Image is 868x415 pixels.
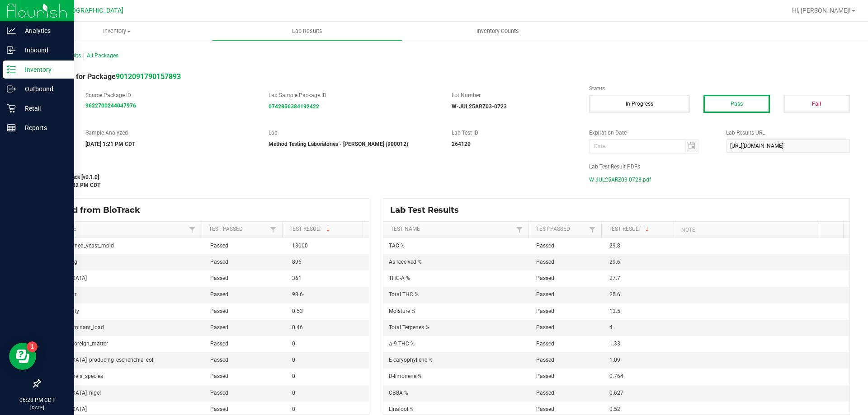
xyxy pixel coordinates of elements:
label: Lab Test ID [452,129,576,137]
span: Passed [210,406,228,412]
span: Passed [210,291,228,298]
span: Passed [210,275,228,281]
span: 25.6 [609,291,620,298]
span: E-caryophyllene % [389,357,433,363]
strong: Method Testing Laboratories - [PERSON_NAME] (900012) [269,141,408,147]
p: Reports [16,122,70,133]
span: Moisture % [389,308,415,314]
span: 0.46 [292,324,303,331]
span: | [83,52,85,59]
span: As received % [389,259,422,265]
inline-svg: Retail [7,104,16,113]
span: Sortable [644,226,651,233]
span: Passed [210,340,228,347]
label: Expiration Date [589,129,713,137]
span: Inventory [22,27,212,35]
span: 0.52 [609,406,620,412]
span: Passed [210,373,228,379]
span: Passed [536,324,554,331]
p: Outbound [16,84,70,94]
a: Filter [514,224,525,235]
span: 0.764 [609,373,623,379]
span: 0 [292,373,295,379]
span: Synced from BioTrack [47,205,147,215]
span: 1.33 [609,340,620,347]
p: 06:28 PM CDT [4,396,70,404]
p: Retail [16,103,70,114]
inline-svg: Reports [7,123,16,132]
span: total_contaminant_load [46,324,104,331]
iframe: Resource center [9,343,36,370]
span: 0 [292,390,295,396]
a: Lab Results [212,22,402,41]
p: Inbound [16,45,70,56]
span: Total Terpenes % [389,324,429,331]
span: Passed [210,357,228,363]
a: Test PassedSortable [536,226,587,233]
a: Filter [587,224,598,235]
a: Test ResultSortable [289,226,359,233]
span: Passed [536,373,554,379]
button: Pass [703,95,770,113]
label: Lab Results URL [726,129,850,137]
label: Lot Number [452,91,576,99]
p: [DATE] [4,404,70,411]
a: 0742856384192422 [269,103,319,110]
span: 0.627 [609,390,623,396]
span: Sortable [325,226,332,233]
span: THC-A % [389,275,410,281]
span: [MEDICAL_DATA]_producing_escherichia_coli [46,357,155,363]
span: Passed [536,406,554,412]
span: Passed [536,357,554,363]
strong: W-JUL25ARZ03-0723 [452,103,507,110]
button: In Progress [589,95,690,113]
a: 9012091790157893 [116,72,181,81]
inline-svg: Outbound [7,84,16,93]
a: Test NameSortable [47,226,187,233]
span: 0.53 [292,308,303,314]
a: Filter [187,224,198,235]
span: 0 [292,406,295,412]
span: Passed [210,308,228,314]
span: Linalool % [389,406,414,412]
span: Passed [536,390,554,396]
span: D-limonene % [389,373,422,379]
span: Passed [536,275,554,281]
a: Inventory [22,22,212,41]
a: 9622700244047976 [85,103,136,109]
label: Sample Analyzed [85,129,255,137]
label: Source Package ID [85,91,255,99]
span: Δ-9 THC % [389,340,415,347]
span: 27.7 [609,275,620,281]
iframe: Resource center unread badge [27,341,38,352]
th: Note [674,222,819,238]
a: Test NameSortable [391,226,514,233]
span: filth_feces_foreign_matter [46,340,108,347]
span: 0 [292,340,295,347]
span: 0 [292,357,295,363]
button: Fail [783,95,850,113]
span: any_salmonela_species [46,373,103,379]
span: Lab Test Results [390,205,466,215]
span: Total THC % [389,291,419,298]
span: 1.09 [609,357,620,363]
label: Lab [269,129,438,137]
label: Last Modified [40,163,576,171]
span: TAC % [389,242,405,249]
span: 361 [292,275,302,281]
span: 98.6 [292,291,303,298]
label: Lab Test Result PDFs [589,163,850,171]
p: Analytics [16,25,70,36]
strong: [DATE] 1:21 PM CDT [85,141,135,147]
span: Passed [536,308,554,314]
span: Passed [536,340,554,347]
label: Status [589,84,850,93]
span: All Packages [87,52,118,59]
inline-svg: Inventory [7,65,16,74]
strong: 264120 [452,141,471,147]
label: Lab Sample Package ID [269,91,438,99]
span: Passed [536,242,554,249]
p: Inventory [16,64,70,75]
span: 13.5 [609,308,620,314]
